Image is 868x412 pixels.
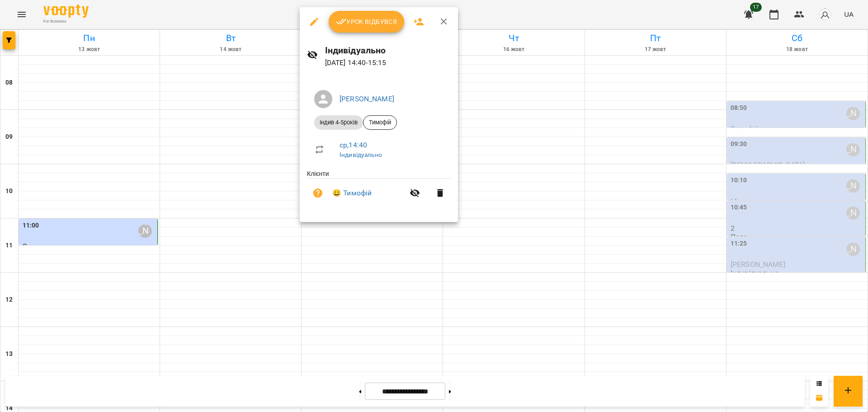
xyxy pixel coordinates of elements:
[332,188,372,199] a: 😀 Тимофій
[363,115,397,130] div: Тимофій
[307,169,451,211] ul: Клієнти
[307,182,329,204] button: Візит ще не сплачено. Додати оплату?
[340,151,382,158] a: Індивідуально
[340,141,367,149] a: ср , 14:40
[325,57,451,68] p: [DATE] 14:40 - 15:15
[340,95,394,103] a: [PERSON_NAME]
[329,11,405,33] button: Урок відбувся
[363,118,396,127] span: Тимофій
[314,118,363,127] span: Індив 4-5років
[336,16,397,27] span: Урок відбувся
[325,43,451,57] h6: Індивідуально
